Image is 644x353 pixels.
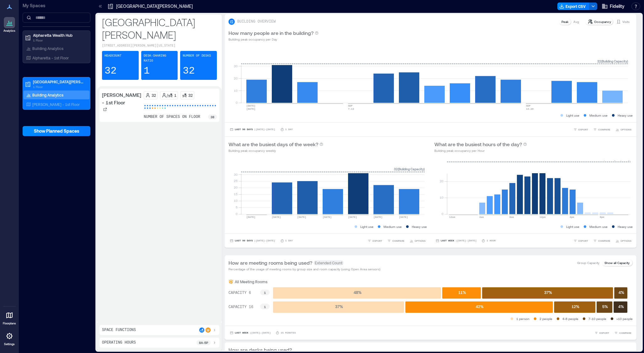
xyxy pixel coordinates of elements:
[604,260,630,265] p: Show all Capacity
[228,305,253,309] text: CAPACITY 16
[228,37,319,42] p: Building peak occupancy per Day
[373,216,383,218] text: [DATE]
[572,126,589,133] button: EXPORT
[594,19,611,24] p: Occupancy
[570,216,574,218] text: 4pm
[384,224,402,229] p: Medium use
[228,29,314,37] p: How many people are in the building?
[434,148,527,153] p: Building peak occupancy per Hour
[366,238,384,244] button: EXPORT
[183,65,195,77] p: 32
[33,79,86,84] p: [GEOGRAPHIC_DATA][PERSON_NAME]
[105,65,116,77] p: 32
[415,239,426,243] span: OPTIONS
[246,108,255,110] text: [DATE]
[600,1,626,11] button: Fidelity
[610,3,625,9] span: Fidelity
[236,205,238,209] tspan: 5
[539,316,552,321] p: 2 people
[440,196,443,199] tspan: 10
[102,328,136,333] p: Space Functions
[562,316,578,321] p: 4-6 people
[234,192,238,196] tspan: 15
[566,113,579,118] p: Light use
[348,216,357,218] text: [DATE]
[544,290,552,295] text: 37 %
[102,16,217,41] p: [GEOGRAPHIC_DATA][PERSON_NAME]
[622,19,630,24] p: Visits
[561,19,568,24] p: Peak
[572,304,579,309] text: 12 %
[234,172,238,176] tspan: 30
[32,92,63,97] p: Building Analytics
[557,3,589,10] button: Export CSV
[434,141,522,148] p: What are the busiest hours of the day?
[335,304,343,309] text: 37 %
[620,128,631,131] span: OPTIONS
[281,331,296,335] p: 15 minutes
[285,128,293,131] p: 1 Day
[566,224,579,229] p: Light use
[3,29,15,33] p: Analytics
[399,216,408,218] text: [DATE]
[440,179,443,183] tspan: 20
[588,316,606,321] p: 7-10 people
[228,141,318,148] p: What are the busiest days of the week?
[592,126,612,133] button: COMPARE
[228,267,380,272] p: Percentage of the usage of meeting rooms by group size and room capacity (using Open Area sensors)
[526,104,531,107] text: SEP
[234,64,238,68] tspan: 30
[23,126,90,136] button: Show Planned Spaces
[228,291,251,295] text: CAPACITY 6
[599,331,609,335] span: EXPORT
[105,53,121,58] p: Headcount
[152,93,156,98] p: 32
[449,216,455,218] text: 12am
[526,108,534,110] text: 14-20
[144,114,200,119] p: number of spaces on floor
[234,89,238,92] tspan: 10
[1,308,18,327] a: Floorplans
[102,340,136,345] p: Operating Hours
[589,113,608,118] p: Medium use
[167,93,168,98] p: /
[297,216,306,218] text: [DATE]
[2,328,17,348] a: Settings
[33,84,86,89] p: 1 Floor
[323,216,332,218] text: [DATE]
[618,304,624,309] text: 4 %
[619,290,624,295] text: 4 %
[373,239,382,243] span: EXPORT
[199,340,208,345] p: 8a - 5p
[620,239,631,243] span: OPTIONS
[144,65,150,77] p: 1
[386,238,406,244] button: COMPARE
[102,43,217,48] p: [STREET_ADDRESS][PERSON_NAME][US_STATE]
[272,216,281,218] text: [DATE]
[458,290,466,295] text: 11 %
[618,224,633,229] p: Heavy use
[616,316,633,321] p: >10 people
[2,15,17,35] a: Analytics
[486,239,496,243] p: 1 Hour
[228,238,276,244] button: Last 90 Days |[DATE]-[DATE]
[598,128,610,131] span: COMPARE
[235,279,267,284] p: All Meeting Rooms
[174,93,176,98] p: 1
[602,304,608,309] text: 5 %
[573,19,579,24] p: Avg
[539,216,545,218] text: 12pm
[598,239,610,243] span: COMPARE
[211,114,214,119] p: 38
[32,46,63,51] p: Building Analytics
[228,259,312,267] p: How are meeting rooms being used?
[578,128,588,131] span: EXPORT
[509,216,514,218] text: 8am
[228,148,323,153] p: Building peak occupancy weekly
[392,239,405,243] span: COMPARE
[354,290,362,295] text: 48 %
[434,238,478,244] button: Last Week |[DATE]-[DATE]
[236,101,238,104] tspan: 0
[593,330,610,336] button: EXPORT
[619,331,631,335] span: COMPARE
